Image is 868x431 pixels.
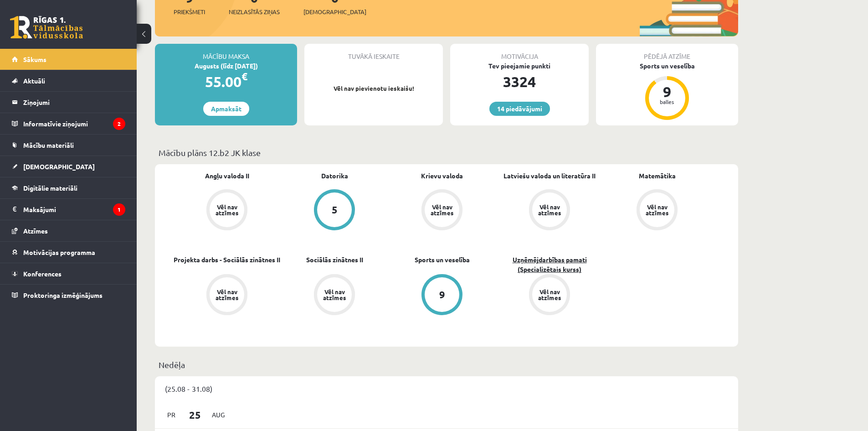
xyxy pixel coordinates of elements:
a: Krievu valoda [421,171,463,181]
a: Maksājumi1 [12,199,125,220]
a: Sports un veselība [415,255,470,265]
p: Vēl nav pievienotu ieskaišu! [309,84,438,93]
a: Angļu valoda II [205,171,249,181]
div: Vēl nav atzīmes [214,289,240,301]
a: 5 [281,189,388,232]
div: Augusts (līdz [DATE]) [155,61,297,71]
a: Matemātika [639,171,676,181]
a: Uzņēmējdarbības pamati (Specializētais kurss) [496,255,603,274]
span: Pr [162,408,181,422]
span: Mācību materiāli [23,141,74,149]
span: Priekšmeti [174,7,205,16]
a: Konferences [12,263,125,284]
a: Aktuāli [12,70,125,91]
a: Atzīmes [12,220,125,241]
span: Aug [209,408,228,422]
a: Vēl nav atzīmes [496,274,603,317]
div: Vēl nav atzīmes [214,204,240,216]
a: Sākums [12,49,125,70]
span: Digitālie materiāli [23,184,77,192]
i: 1 [113,203,125,216]
a: Vēl nav atzīmes [496,189,603,232]
div: 3324 [450,71,589,93]
div: Motivācija [450,44,589,61]
legend: Maksājumi [23,199,125,220]
a: Sports un veselība 9 balles [596,61,738,121]
div: Vēl nav atzīmes [322,289,347,301]
a: Apmaksāt [203,102,249,116]
span: Proktoringa izmēģinājums [23,291,103,299]
a: Vēl nav atzīmes [388,189,496,232]
a: Ziņojumi [12,92,125,113]
div: Pēdējā atzīme [596,44,738,61]
span: € [241,70,247,83]
a: Vēl nav atzīmes [173,189,281,232]
div: Mācību maksa [155,44,297,61]
span: Motivācijas programma [23,248,95,256]
div: Vēl nav atzīmes [644,204,670,216]
i: 2 [113,118,125,130]
p: Nedēļa [159,358,734,371]
span: 25 [181,407,209,422]
a: Digitālie materiāli [12,177,125,198]
legend: Ziņojumi [23,92,125,113]
a: Vēl nav atzīmes [603,189,711,232]
a: Motivācijas programma [12,242,125,263]
a: 9 [388,274,496,317]
div: Sports un veselība [596,61,738,71]
div: Vēl nav atzīmes [537,204,562,216]
div: (25.08 - 31.08) [155,376,738,401]
div: 5 [332,205,338,215]
span: Konferences [23,270,62,278]
a: Vēl nav atzīmes [173,274,281,317]
div: 9 [439,290,445,300]
p: Mācību plāns 12.b2 JK klase [159,146,734,159]
a: [DEMOGRAPHIC_DATA] [12,156,125,177]
span: [DEMOGRAPHIC_DATA] [303,7,366,16]
a: Proktoringa izmēģinājums [12,285,125,306]
span: [DEMOGRAPHIC_DATA] [23,162,95,171]
div: 55.00 [155,71,297,93]
a: Mācību materiāli [12,135,125,156]
div: 9 [653,84,681,99]
a: Datorika [321,171,348,181]
legend: Informatīvie ziņojumi [23,113,125,134]
a: Projekta darbs - Sociālās zinātnes II [174,255,280,265]
a: Latviešu valoda un literatūra II [503,171,596,181]
a: Vēl nav atzīmes [281,274,388,317]
span: Neizlasītās ziņas [229,7,280,16]
div: Tev pieejamie punkti [450,61,589,71]
a: Sociālās zinātnes II [306,255,363,265]
span: Aktuāli [23,77,45,85]
div: Tuvākā ieskaite [304,44,443,61]
span: Atzīmes [23,227,48,235]
div: balles [653,99,681,104]
span: Sākums [23,55,46,63]
a: Informatīvie ziņojumi2 [12,113,125,134]
a: Rīgas 1. Tālmācības vidusskola [10,16,83,39]
div: Vēl nav atzīmes [537,289,562,301]
div: Vēl nav atzīmes [429,204,455,216]
a: 14 piedāvājumi [489,102,550,116]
